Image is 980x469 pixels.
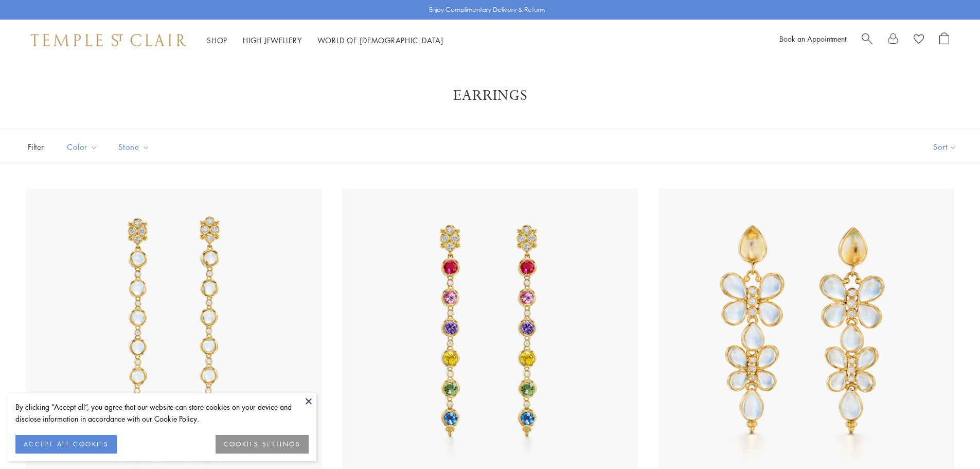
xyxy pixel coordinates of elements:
nav: Main navigation [207,34,443,47]
h1: Earrings [41,86,939,105]
a: Search [862,32,872,48]
p: Enjoy Complimentary Delivery & Returns [429,5,546,15]
button: Stone [111,135,157,159]
a: High JewelleryHigh Jewellery [243,35,302,45]
a: Open Shopping Bag [939,32,949,48]
img: Temple St. Clair [31,34,186,46]
button: ACCEPT ALL COOKIES [15,435,117,454]
div: By clicking “Accept all”, you agree that our website can store cookies on your device and disclos... [15,401,309,425]
a: World of [DEMOGRAPHIC_DATA]World of [DEMOGRAPHIC_DATA] [317,35,443,45]
span: Stone [113,141,157,153]
button: Color [59,135,105,159]
a: View Wishlist [914,32,924,48]
a: ShopShop [207,35,227,45]
button: COOKIES SETTINGS [216,435,309,454]
button: Show sort by [910,131,980,163]
span: Color [62,141,105,153]
a: Book an Appointment [779,33,846,44]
